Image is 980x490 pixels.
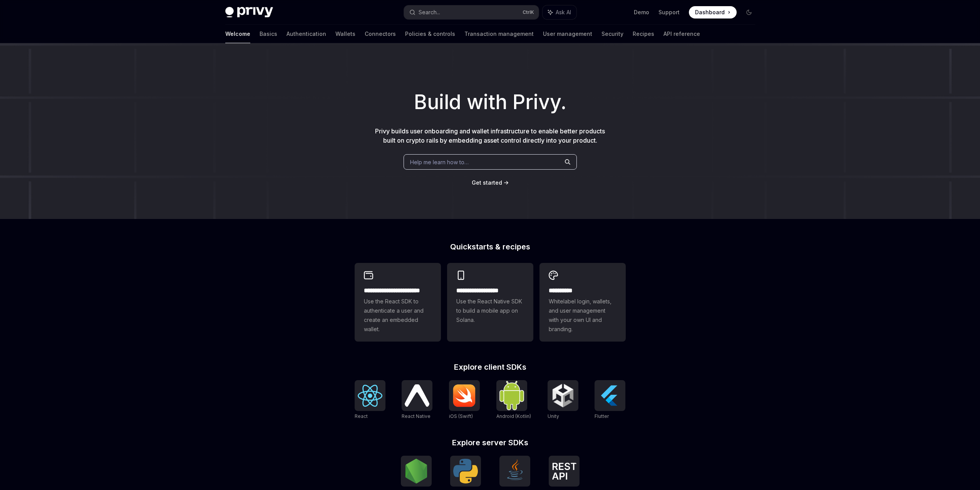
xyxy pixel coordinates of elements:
span: Help me learn how to… [410,158,469,166]
a: Transaction management [464,25,534,43]
a: UnityUnity [548,380,578,420]
a: **** *****Whitelabel login, wallets, and user management with your own UI and branding. [539,263,626,342]
img: REST API [552,463,576,480]
a: Connectors [365,25,396,43]
img: React [358,385,382,407]
img: React Native [405,384,429,406]
img: Java [503,459,527,483]
span: Dashboard [695,8,725,16]
a: Android (Kotlin)Android (Kotlin) [496,380,531,420]
img: Flutter [598,383,622,408]
span: Use the React SDK to authenticate a user and create an embedded wallet. [364,297,432,334]
button: Ask AI [543,5,576,19]
span: Flutter [595,413,609,419]
a: Authentication [286,25,326,43]
button: Toggle dark mode [743,6,755,19]
a: ReactReact [355,380,385,420]
img: Python [453,459,478,483]
div: Search... [419,8,440,17]
img: Android (Kotlin) [499,381,524,410]
a: User management [543,25,592,43]
a: Basics [260,25,277,43]
a: Get started [472,179,502,187]
span: React Native [402,413,431,419]
h1: Build with Privy. [12,87,968,117]
a: iOS (Swift)iOS (Swift) [449,380,480,420]
button: Search...CtrlK [404,5,539,19]
img: Unity [551,383,575,408]
a: Wallets [335,25,355,43]
a: React NativeReact Native [402,380,432,420]
a: **** **** **** ***Use the React Native SDK to build a mobile app on Solana. [447,263,533,342]
a: Dashboard [689,6,737,19]
a: FlutterFlutter [595,380,625,420]
span: Get started [472,179,502,186]
span: Privy builds user onboarding and wallet infrastructure to enable better products built on crypto ... [375,127,605,144]
span: Use the React Native SDK to build a mobile app on Solana. [456,297,524,325]
img: iOS (Swift) [452,384,477,407]
h2: Explore client SDKs [355,363,626,371]
span: Unity [548,413,559,419]
span: Ask AI [556,8,571,16]
h2: Quickstarts & recipes [355,243,626,251]
span: iOS (Swift) [449,413,473,419]
a: Support [658,8,680,16]
a: Recipes [633,25,654,43]
a: Security [601,25,623,43]
span: Whitelabel login, wallets, and user management with your own UI and branding. [549,297,616,334]
a: Policies & controls [405,25,455,43]
img: dark logo [225,7,273,18]
a: Welcome [225,25,250,43]
span: React [355,413,368,419]
a: API reference [663,25,700,43]
h2: Explore server SDKs [355,439,626,446]
span: Ctrl K [523,9,534,15]
img: NodeJS [404,459,429,483]
a: Demo [634,8,649,16]
span: Android (Kotlin) [496,413,531,419]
